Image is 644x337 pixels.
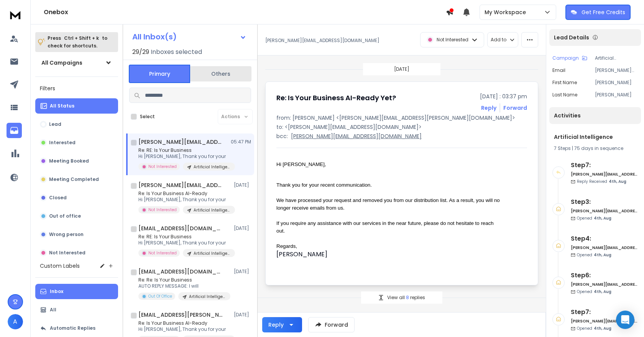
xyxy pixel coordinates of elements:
[234,269,251,275] p: [DATE]
[138,197,230,203] p: Hi [PERSON_NAME], Thank you for your
[503,104,527,112] div: Forward
[50,103,74,109] p: All Status
[276,243,500,250] div: Regards,
[138,268,223,275] h1: [EMAIL_ADDRESS][DOMAIN_NAME]
[35,321,118,336] button: Automatic Replies
[276,220,500,235] div: If you require any assistance with our services in the near future, please do not hesitate to rea...
[148,250,177,256] p: Not Interested
[268,321,284,329] div: Reply
[49,250,85,256] p: Not Interested
[50,307,56,313] p: All
[571,245,638,251] h6: [PERSON_NAME][EMAIL_ADDRESS][PERSON_NAME][DOMAIN_NAME]
[595,92,638,98] p: [PERSON_NAME]
[138,153,230,160] p: Hi [PERSON_NAME], Thank you for your
[35,302,118,317] button: All
[276,181,500,189] div: Thank you for your recent communication.
[571,308,638,317] h6: Step 7 :
[44,8,446,17] h1: Onebox
[595,80,638,86] p: [PERSON_NAME]
[138,225,223,232] h1: [EMAIL_ADDRESS][DOMAIN_NAME]
[148,207,177,213] p: Not Interested
[571,171,638,177] h6: [PERSON_NAME][EMAIL_ADDRESS][PERSON_NAME][DOMAIN_NAME]
[577,326,611,331] p: Opened
[276,123,527,131] p: to: <[PERSON_NAME][EMAIL_ADDRESS][DOMAIN_NAME]>
[35,98,118,114] button: All Status
[394,66,409,72] p: [DATE]
[594,215,611,221] span: 4th, Aug
[485,8,529,16] p: My Workspace
[406,294,410,301] span: 8
[571,318,638,324] h6: [PERSON_NAME][EMAIL_ADDRESS][PERSON_NAME][DOMAIN_NAME]
[571,197,638,207] h6: Step 3 :
[481,104,496,112] button: Reply
[552,55,587,61] button: Campaign
[129,65,190,83] button: Primary
[8,314,23,329] button: A
[594,289,611,295] span: 4th, Aug
[234,182,251,188] p: [DATE]
[35,245,118,260] button: Not Interested
[577,215,611,221] p: Opened
[50,288,63,295] p: Inbox
[35,190,118,205] button: Closed
[574,145,623,151] span: 75 days in sequence
[595,67,638,73] p: [PERSON_NAME][EMAIL_ADDRESS][DOMAIN_NAME]
[552,80,577,86] p: First Name
[234,312,251,318] p: [DATE]
[49,140,76,146] p: Interested
[552,92,577,98] p: Last Name
[35,227,118,242] button: Wrong person
[594,252,611,258] span: 4th, Aug
[594,326,611,331] span: 4th, Aug
[549,107,641,124] div: Activities
[577,179,626,184] p: Reply Received
[148,164,177,169] p: Not Interested
[276,93,396,103] h1: Re: Is Your Business AI-Ready Yet?
[132,33,177,41] h1: All Inbox(s)
[50,325,95,331] p: Automatic Replies
[194,207,230,213] p: Artificial Intelligence
[138,277,230,283] p: Re: Re: Is Your Business
[276,114,527,122] p: from: [PERSON_NAME] <[PERSON_NAME][EMAIL_ADDRESS][PERSON_NAME][DOMAIN_NAME]>
[35,55,118,70] button: All Campaigns
[552,55,579,61] p: Campaign
[276,161,500,168] div: Hi [PERSON_NAME],
[35,172,118,187] button: Meeting Completed
[138,234,230,240] p: Re: RE: Is Your Business
[138,240,230,246] p: Hi [PERSON_NAME], Thank you for your
[571,282,638,287] h6: [PERSON_NAME][EMAIL_ADDRESS][PERSON_NAME][DOMAIN_NAME]
[49,231,84,238] p: Wrong person
[151,47,202,57] h3: Inboxes selected
[565,5,631,20] button: Get Free Credits
[234,225,251,231] p: [DATE]
[49,195,67,201] p: Closed
[49,213,81,219] p: Out of office
[554,145,571,151] span: 7 Steps
[138,181,223,189] h1: [PERSON_NAME][EMAIL_ADDRESS][DOMAIN_NAME]
[35,83,118,94] h3: Filters
[276,250,500,259] div: [PERSON_NAME]
[49,158,89,164] p: Meeting Booked
[571,208,638,214] h6: [PERSON_NAME][EMAIL_ADDRESS][PERSON_NAME][DOMAIN_NAME]
[194,251,230,256] p: Artificial Intelligence
[582,8,625,16] p: Get Free Credits
[126,29,253,44] button: All Inbox(s)
[554,145,636,151] div: |
[554,34,589,41] p: Lead Details
[480,93,527,100] p: [DATE] : 03:37 pm
[138,147,230,153] p: Re: RE: Is Your Business
[138,311,223,319] h1: [EMAIL_ADDRESS][PERSON_NAME][DOMAIN_NAME]
[35,117,118,132] button: Lead
[552,67,565,73] p: Email
[190,65,251,82] button: Others
[48,34,107,50] p: Press to check for shortcuts.
[491,37,506,43] p: Add to
[63,34,100,42] span: Ctrl + Shift + k
[308,317,355,332] button: Forward
[554,133,636,141] h1: Artificial Intelligence
[41,59,82,67] h1: All Campaigns
[571,161,638,170] h6: Step 7 :
[262,317,302,332] button: Reply
[616,311,634,329] div: Open Intercom Messenger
